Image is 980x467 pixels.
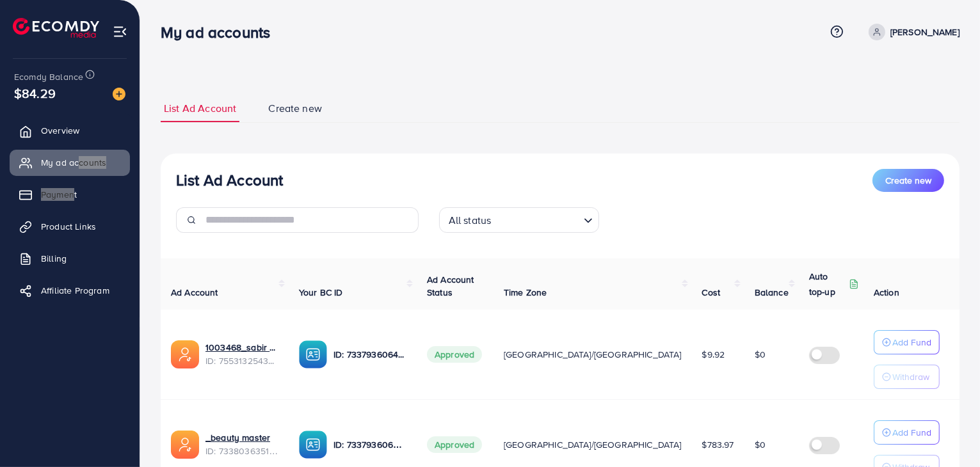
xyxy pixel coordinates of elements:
[874,365,940,389] button: Withdraw
[10,150,130,175] a: My ad accounts
[892,335,931,350] p: Add Fund
[171,431,199,459] img: ic-ads-acc.e4c84228.svg
[299,340,327,368] img: ic-ba-acc.ded83a64.svg
[205,354,278,367] span: ID: 7553132543537594376
[872,169,944,192] button: Create new
[113,24,127,39] img: menu
[10,246,130,271] a: Billing
[439,207,599,233] div: Search for option
[205,341,278,354] a: 1003468_sabir bhai_1758600780219
[702,438,734,451] span: $783.97
[892,425,931,440] p: Add Fund
[171,340,199,368] img: ic-ads-acc.e4c84228.svg
[874,420,940,445] button: Add Fund
[874,330,940,354] button: Add Fund
[41,220,96,233] span: Product Links
[755,286,789,299] span: Balance
[755,438,766,451] span: $0
[495,209,578,230] input: Search for option
[427,436,482,453] span: Approved
[41,124,79,137] span: Overview
[299,431,327,459] img: ic-ba-acc.ded83a64.svg
[205,341,278,367] div: <span class='underline'>1003468_sabir bhai_1758600780219</span></br>7553132543537594376
[41,284,109,297] span: Affiliate Program
[926,409,970,457] iframe: Chat
[874,286,899,299] span: Action
[176,171,283,189] h3: List Ad Account
[14,84,56,102] span: $84.29
[702,348,725,361] span: $9.92
[10,118,130,143] a: Overview
[885,174,931,187] span: Create new
[504,286,547,299] span: Time Zone
[10,182,130,207] a: Payment
[205,431,270,444] a: _beauty master
[205,445,278,457] span: ID: 7338036351016648706
[504,438,682,451] span: [GEOGRAPHIC_DATA]/[GEOGRAPHIC_DATA]
[504,348,682,361] span: [GEOGRAPHIC_DATA]/[GEOGRAPHIC_DATA]
[41,156,106,169] span: My ad accounts
[446,211,494,230] span: All status
[41,188,77,201] span: Payment
[10,278,130,303] a: Affiliate Program
[427,273,474,299] span: Ad Account Status
[427,346,482,363] span: Approved
[890,24,960,40] p: [PERSON_NAME]
[755,348,766,361] span: $0
[268,101,322,116] span: Create new
[333,347,406,362] p: ID: 7337936064855851010
[13,18,99,38] img: logo
[299,286,343,299] span: Your BC ID
[171,286,218,299] span: Ad Account
[10,214,130,239] a: Product Links
[333,437,406,452] p: ID: 7337936064855851010
[892,369,929,384] p: Withdraw
[113,88,125,100] img: image
[161,23,280,42] h3: My ad accounts
[864,24,960,40] a: [PERSON_NAME]
[14,70,83,83] span: Ecomdy Balance
[164,101,236,116] span: List Ad Account
[41,252,67,265] span: Billing
[809,269,846,299] p: Auto top-up
[205,431,278,457] div: <span class='underline'>_beauty master</span></br>7338036351016648706
[702,286,721,299] span: Cost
